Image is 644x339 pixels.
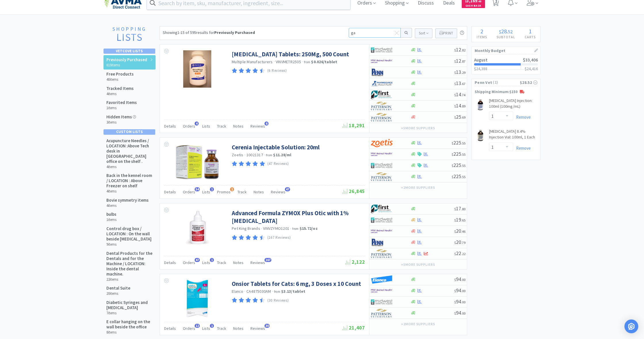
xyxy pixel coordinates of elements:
span: Notes [233,260,244,265]
span: $ [454,59,456,63]
h5: Control drug box / LOCATION : On the wall beside [MEDICAL_DATA] [106,226,153,242]
span: 47 [195,258,200,262]
span: $ [454,82,456,86]
span: . 67 [461,82,465,86]
img: f5e969b455434c6296c6d81ef179fa71_3.png [371,113,392,122]
span: . 00 [461,289,465,293]
span: Orders [183,260,195,265]
span: Promos [217,189,231,194]
span: Lists [202,124,210,129]
a: Free Products 40items [103,70,156,84]
span: ( 2 ) [492,80,520,85]
h5: Diabetic Syringes and [MEDICAL_DATA] [106,300,153,310]
input: Filter results... [349,28,401,38]
img: cad21a4972ff45d6bc147a678ad455e5 [371,275,392,284]
h5: Back in the kennel room / LOCATION : Above Freezer on shelf [106,173,153,188]
h6: 20 items [106,291,130,296]
span: . 80 [461,207,465,211]
span: 94 [454,309,465,316]
h5: Dental Suite [106,286,130,291]
span: Details [164,124,176,129]
span: 12 [195,324,200,328]
span: 25 [454,113,465,120]
p: (6 Reviews) [267,68,287,74]
h2: Lists [106,32,152,43]
strong: Previously Purchased [214,30,255,35]
img: a398d05f37b64421b364851ba8265fdc_372238.jpeg [179,50,216,88]
span: Lists [202,326,210,331]
span: . 74 [461,93,465,97]
span: 20 [454,228,465,234]
span: 14 [454,102,465,109]
span: $ [452,141,453,145]
span: from [304,60,310,64]
img: e1133ece90fa4a959c5ae41b0808c578_9.png [371,68,392,77]
span: $ [454,70,456,75]
img: 67d67680309e4a0bb49a5ff0391dcc42_6.png [371,205,392,213]
span: Reviews [250,326,265,331]
img: f6b2451649754179b5b4e0c70c3f7cb0_2.png [371,286,392,295]
button: +2more suppliers [398,320,438,328]
img: f6b2451649754179b5b4e0c70c3f7cb0_2.png [371,57,392,66]
span: $ [454,115,456,120]
button: +5more suppliers [398,124,438,132]
span: 94 [454,287,465,294]
h6: 9 items [106,242,153,247]
span: Penn Vet [475,79,492,86]
span: $ [454,218,456,222]
span: from [292,227,298,231]
p: (30 Reviews) [267,298,289,304]
span: Cash Back [465,4,482,8]
span: 10021317 [246,152,263,157]
span: Reviews [250,260,265,265]
div: Custom Lists [103,129,155,134]
a: Zoetis [232,152,244,157]
span: $ [454,300,456,304]
span: $ [454,229,456,234]
span: · [290,226,291,231]
span: Lists [202,260,210,265]
h5: Previously Purchased [106,57,147,62]
span: VINVZYMO1201 [263,226,289,231]
span: 167 [264,258,271,262]
h6: 22 items [106,277,153,282]
span: $ [452,152,453,157]
h4: Carts [520,34,540,40]
div: $28.52 [520,79,537,86]
span: · [261,226,262,231]
img: e1133ece90fa4a959c5ae41b0808c578_9.png [371,238,392,247]
strong: $0.026 / tablet [311,59,337,64]
span: $ [454,93,456,97]
h5: Dental Products for the Dentals and for the Machine / LOCATION: Inside the dental machine. [106,251,153,277]
a: Pet King Brands [232,226,260,231]
span: 2 [480,28,483,35]
h5: Tracked Items [106,86,134,91]
a: August$33,406$24,388$24,416 [472,54,540,74]
a: 2 [490,1,501,6]
span: . 79 [461,240,465,245]
img: 4dd14cff54a648ac9e977f0c5da9bc2e_5.png [371,161,392,170]
span: $ [452,175,453,179]
span: 54 [195,187,200,191]
button: +5more suppliers [398,261,438,269]
span: 17 [454,205,465,212]
p: (47 Reviews) [267,161,289,167]
h6: 40 items [106,77,134,82]
span: Notes [233,326,244,331]
span: Details [164,189,176,194]
a: Deals [441,1,457,6]
span: . 00 [461,278,465,282]
span: 20 [454,239,465,245]
span: $ [454,48,456,52]
span: Lists [202,189,210,194]
h3: $ [525,67,538,71]
span: 94 [454,298,465,305]
h1: Monthly Budget [475,47,537,54]
span: · [244,152,246,157]
div: Open Intercom Messenger [624,319,638,333]
span: 4 [195,122,199,126]
span: 1 [529,28,532,35]
span: 1 [210,324,214,328]
img: 4dd14cff54a648ac9e977f0c5da9bc2e_5.png [371,216,392,224]
span: 14 [454,91,465,98]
